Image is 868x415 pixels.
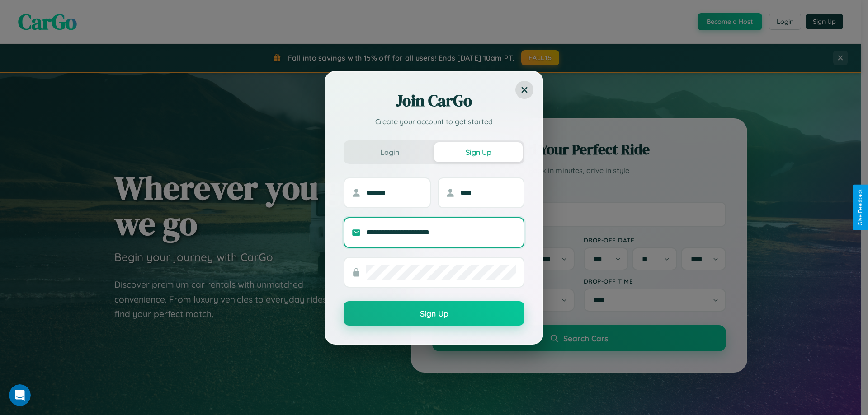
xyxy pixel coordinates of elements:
button: Sign Up [344,301,524,326]
iframe: Intercom live chat [9,384,31,406]
div: Give Feedback [857,189,863,226]
button: Login [345,142,434,162]
p: Create your account to get started [344,116,524,127]
button: Sign Up [434,142,523,162]
h2: Join CarGo [344,90,524,112]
